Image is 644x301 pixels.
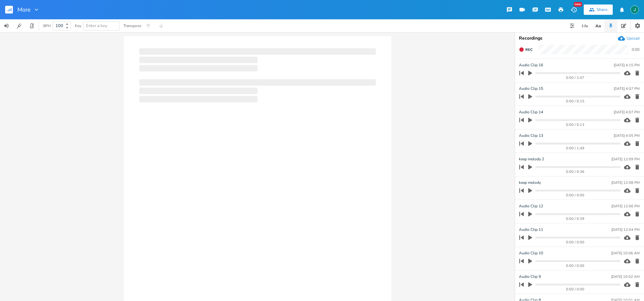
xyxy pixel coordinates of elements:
[519,180,541,186] span: keep melody
[530,287,620,291] div: 0:00 / 0:00
[611,228,639,231] div: [DATE] 12:04 PM
[17,7,31,13] span: More
[611,275,639,278] div: [DATE] 10:02 AM
[597,7,608,13] div: Share
[611,181,639,184] div: [DATE] 12:08 PM
[614,87,639,90] div: [DATE] 4:07 PM
[630,5,639,14] img: Jim Rudolf
[611,251,639,255] div: [DATE] 10:06 AM
[519,250,543,256] span: Audio Clip 10
[530,264,620,268] div: 0:00 / 0:00
[574,2,582,7] div: New
[530,99,620,103] div: 0:00 / 0:15
[611,157,639,161] div: [DATE] 12:09 PM
[530,146,620,150] div: 0:00 / 1:49
[519,203,543,209] span: Audio Clip 12
[519,227,543,233] span: Audio Clip 11
[519,274,541,280] span: Audio Clip 9
[519,62,543,68] span: Audio Clip 16
[614,63,639,67] div: [DATE] 4:15 PM
[618,35,639,42] button: Upload
[530,123,620,127] div: 0:00 / 0:13
[519,156,544,162] span: keep melody 2
[530,170,620,174] div: 0:00 / 0:36
[614,110,639,114] div: [DATE] 4:07 PM
[584,5,613,15] button: Share
[530,76,620,80] div: 0:00 / 2:47
[75,24,81,28] div: Key
[519,133,543,139] span: Audio Clip 13
[519,86,543,92] span: Audio Clip 15
[632,48,639,52] div: 0:00
[519,36,640,41] div: Recordings
[525,47,532,52] span: Rec
[530,193,620,197] div: 0:00 / 0:00
[519,109,543,115] span: Audio Clip 14
[627,36,639,41] div: Upload
[123,24,141,28] div: Transpose
[614,134,639,137] div: [DATE] 4:05 PM
[567,4,580,15] button: New
[43,24,51,28] div: BPM
[86,23,107,29] span: Enter a key
[530,240,620,244] div: 0:00 / 0:00
[611,204,639,208] div: [DATE] 12:06 PM
[516,44,535,55] button: Rec
[530,217,620,221] div: 0:00 / 0:39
